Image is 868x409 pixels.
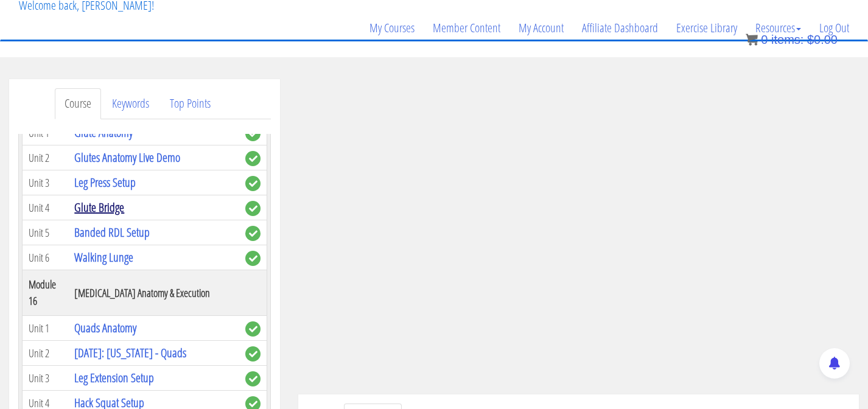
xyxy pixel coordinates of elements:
a: Banded RDL Setup [74,224,150,240]
span: items: [771,33,803,46]
td: Unit 4 [23,195,69,220]
td: Unit 2 [23,145,69,170]
span: complete [245,321,261,337]
td: Unit 3 [23,170,69,195]
a: Keywords [102,88,159,119]
span: complete [245,151,261,166]
span: complete [245,176,261,191]
th: [MEDICAL_DATA] Anatomy & Execution [68,270,239,316]
span: complete [245,126,261,141]
td: Unit 5 [23,220,69,245]
img: icon11.png [746,33,758,46]
span: complete [245,226,261,241]
span: 0 [761,33,768,46]
a: Glutes Anatomy Live Demo [74,149,180,166]
a: [DATE]: [US_STATE] - Quads [74,344,186,361]
a: Walking Lunge [74,249,133,265]
a: Top Points [160,88,220,119]
span: $ [807,33,814,46]
a: Quads Anatomy [74,320,136,336]
td: Unit 1 [23,316,69,341]
bdi: 0.00 [807,33,838,46]
th: Module 16 [23,270,69,316]
td: Unit 3 [23,366,69,391]
span: complete [245,346,261,362]
span: complete [245,371,261,386]
a: Leg Extension Setup [74,369,154,386]
a: 0 items: $0.00 [746,33,838,46]
span: complete [245,201,261,216]
a: Glute Bridge [74,199,124,215]
td: Unit 2 [23,341,69,366]
td: Unit 6 [23,245,69,270]
a: Course [55,88,101,119]
a: Leg Press Setup [74,174,136,191]
span: complete [245,251,261,266]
